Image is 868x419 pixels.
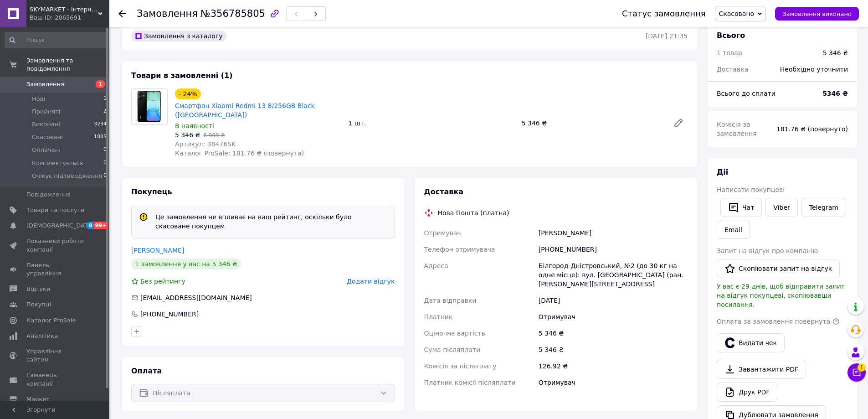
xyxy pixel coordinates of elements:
div: - 24% [175,88,201,99]
button: Замовлення виконано [775,7,859,21]
span: 8 [87,222,94,229]
span: Платник комісії післяплати [424,379,516,386]
span: Оплата [131,367,162,375]
span: 6 999 ₴ [203,132,225,139]
span: 1 [103,95,107,103]
span: №356785805 [200,8,265,19]
span: 3234 [94,120,107,129]
div: Замовлення з каталогу [131,31,226,41]
span: Скасовані [32,133,63,141]
button: Видати чек [717,333,785,352]
span: Оплата за замовлення повернута [717,318,830,325]
span: Показники роботи компанії [26,237,84,253]
span: Нові [32,95,45,103]
div: 126.92 ₴ [537,358,689,374]
span: Виконані [32,120,60,129]
a: Завантажити PDF [717,360,806,379]
span: Відгуки [26,285,50,293]
b: 5346 ₴ [822,90,848,97]
span: Каталог ProSale: 181.76 ₴ (повернута) [175,150,304,157]
span: Комісія за замовлення [717,121,757,137]
span: Замовлення [26,80,64,88]
button: Email [717,221,750,239]
span: [EMAIL_ADDRESS][DOMAIN_NAME] [140,294,252,301]
span: Без рейтингу [140,278,185,285]
span: 1 [96,80,105,88]
span: [DEMOGRAPHIC_DATA] [26,222,94,230]
span: 0 [103,159,107,167]
input: Пошук [5,32,108,48]
a: [PERSON_NAME] [131,247,184,254]
span: 1885 [94,133,107,141]
span: Гаманець компанії [26,371,84,388]
span: Замовлення та повідомлення [26,57,109,73]
span: Повідомлення [26,191,71,199]
div: Отримувач [537,309,689,325]
div: Нова Пошта (платна) [436,208,512,217]
span: Платник [424,313,453,321]
button: Чат [720,198,762,217]
a: Редагувати [669,114,688,132]
span: Комплектується [32,159,83,167]
span: Отримувач [424,229,461,237]
a: Смартфон Xiaomi Redmi 13 8/256GB Black ([GEOGRAPHIC_DATA]) [175,102,315,119]
span: 1 [858,363,866,372]
span: Артикул: 38476SK [175,140,236,148]
button: Чат з покупцем1 [847,363,866,382]
a: Telegram [801,198,846,217]
div: Отримувач [537,374,689,391]
span: Комісія за післяплату [424,362,497,370]
span: 99+ [94,222,109,229]
span: Дії [717,168,728,176]
div: [PHONE_NUMBER] [537,241,689,258]
span: Адреса [424,262,448,269]
div: 5 346 ₴ [518,117,666,129]
div: Статус замовлення [622,9,706,18]
div: [PHONE_NUMBER] [139,310,200,319]
span: В наявності [175,122,214,129]
span: Оціночна вартість [424,330,485,337]
a: Viber [765,198,797,217]
button: Скопіювати запит на відгук [717,259,840,278]
span: Всього до сплати [717,90,776,97]
span: Очікує підтвердження [32,172,102,180]
span: Додати відгук [347,278,395,285]
span: Запит на відгук про компанію [717,247,818,254]
span: Покупці [26,300,51,309]
span: Замовлення виконано [782,10,852,17]
time: [DATE] 21:35 [646,32,688,40]
span: Маркет [26,395,50,403]
span: Товари в замовленні (1) [131,71,233,80]
div: Необхідно уточнити [775,59,853,79]
div: 5 346 ₴ [823,48,848,57]
span: Управління сайтом [26,347,84,364]
span: 2 [103,108,107,116]
span: 1 товар [717,49,742,57]
div: 5 346 ₴ [537,325,689,341]
span: Сума післяплати [424,346,481,353]
span: 181.76 ₴ (повернуто) [776,125,848,133]
span: Написати покупцеві [717,186,785,193]
span: Оплачені [32,146,61,154]
span: У вас є 29 днів, щоб відправити запит на відгук покупцеві, скопіювавши посилання. [717,283,845,308]
span: Аналітика [26,332,58,340]
a: Друк PDF [717,383,777,402]
span: Панель управління [26,261,84,278]
span: Каталог ProSale [26,316,76,325]
span: Замовлення [137,8,198,19]
span: 5 346 ₴ [175,131,200,139]
span: Доставка [424,187,464,196]
div: [PERSON_NAME] [537,225,689,241]
div: 1 шт. [344,117,518,129]
span: SKYMARKET - інтернет-магазин низьких цін [30,5,98,14]
span: Покупець [131,187,172,196]
div: Ваш ID: 2065691 [30,14,109,22]
span: Телефон отримувача [424,246,495,253]
div: Білгород-Дністровський, №2 (до 30 кг на одне місце): вул. [GEOGRAPHIC_DATA] (ран. [PERSON_NAME][S... [537,258,689,292]
span: Прийняті [32,108,60,116]
span: Всього [717,31,745,40]
div: [DATE] [537,292,689,309]
div: 5 346 ₴ [537,341,689,358]
div: 1 замовлення у вас на 5 346 ₴ [131,259,241,269]
span: Доставка [717,66,748,73]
